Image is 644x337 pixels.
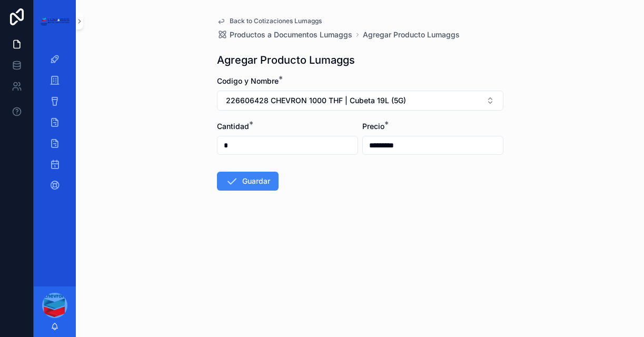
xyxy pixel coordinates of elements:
img: App logo [40,16,70,26]
span: Codigo y Nombre [217,76,279,85]
span: Cantidad [217,122,249,131]
span: Back to Cotizaciones Lumaggs [230,17,322,25]
a: Agregar Producto Lumaggs [363,29,460,40]
span: 226606428 CHEVRON 1000 THF | Cubeta 19L (5G) [226,95,406,106]
button: Select Button [217,91,503,111]
button: Guardar [217,172,279,191]
a: Productos a Documentos Lumaggs [217,29,352,40]
h1: Agregar Producto Lumaggs [217,53,355,67]
span: Precio [362,122,384,131]
span: Productos a Documentos Lumaggs [230,29,352,40]
div: scrollable content [34,42,76,209]
a: Back to Cotizaciones Lumaggs [217,17,322,25]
